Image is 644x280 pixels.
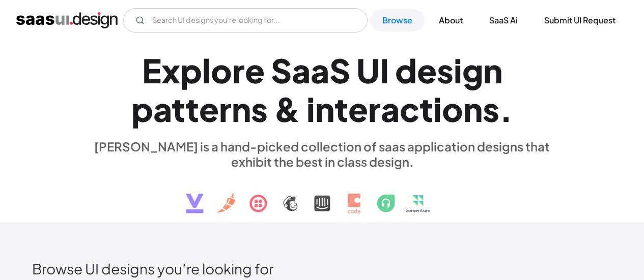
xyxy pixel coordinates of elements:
[168,169,477,222] img: text, icon, saas logo
[123,8,368,33] input: Search UI designs you're looking for...
[88,51,556,129] h1: Explore SaaS UI design patterns & interactions.
[32,260,612,277] h2: Browse UI designs you’re looking for
[370,9,425,32] a: Browse
[477,9,530,32] a: SaaS Ai
[88,139,556,169] div: [PERSON_NAME] is a hand-picked collection of saas application designs that exhibit the best in cl...
[532,9,628,32] a: Submit UI Request
[427,9,475,32] a: About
